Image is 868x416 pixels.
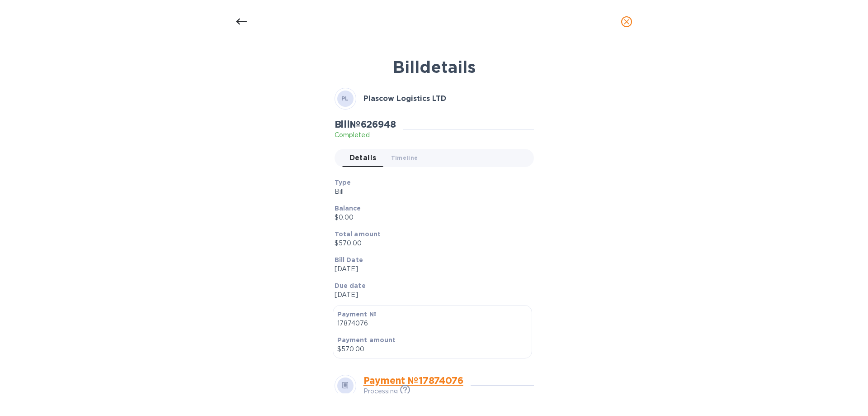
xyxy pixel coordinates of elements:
p: [DATE] [335,264,527,274]
h2: Bill № 626948 [335,119,396,130]
b: PL [341,95,349,102]
b: Total amount [335,230,381,238]
p: Processing [363,387,398,396]
p: Completed [335,130,396,140]
b: Payment № [337,311,377,318]
b: Plascow Logistics LTD [363,94,446,103]
p: $0.00 [335,213,527,222]
span: Details [349,152,377,164]
p: [DATE] [335,290,527,300]
b: Payment amount [337,336,396,344]
p: $570.00 [337,344,528,354]
span: Timeline [391,153,418,163]
b: Bill Date [335,256,363,263]
p: 17874076 [337,319,528,328]
p: Bill [335,187,527,196]
p: $570.00 [335,239,527,248]
button: close [616,11,637,33]
b: Due date [335,282,366,289]
b: Type [335,179,351,186]
b: Balance [335,205,361,212]
a: Payment № 17874076 [363,375,463,386]
b: Bill details [393,57,476,77]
